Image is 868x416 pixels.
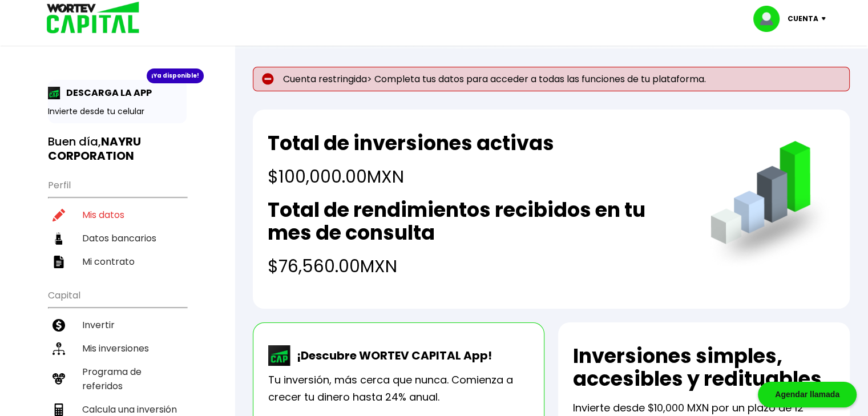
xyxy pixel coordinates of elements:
[48,337,187,360] a: Mis inversiones
[53,209,65,221] img: editar-icon.952d3147.svg
[573,345,835,390] h2: Inversiones simples, accesibles y redituables
[268,253,688,279] h4: $76,560.00 MXN
[48,250,187,273] a: Mi contrato
[48,313,187,337] a: Invertir
[268,371,529,406] p: Tu inversión, más cerca que nunca. Comienza a crecer tu dinero hasta 24% anual.
[705,141,835,270] img: grafica.516fef24.png
[268,132,554,155] h2: Total de inversiones activas
[48,227,187,250] a: Datos bancarios
[788,10,818,27] p: Cuenta
[60,86,152,100] p: DESCARGA LA APP
[53,319,65,332] img: invertir-icon.b3b967d7.svg
[53,256,65,268] img: contrato-icon.f2db500c.svg
[147,68,204,83] div: ¡Ya disponible!
[48,135,187,163] h3: Buen día,
[268,164,554,189] h4: $100,000.00 MXN
[758,382,857,407] div: Agendar llamada
[48,360,187,398] a: Programa de referidos
[53,373,65,385] img: recomiendanos-icon.9b8e9327.svg
[253,67,850,91] p: Cuenta restringida> Completa tus datos para acceder a todas las funciones de tu plataforma.
[262,73,274,85] img: error-circle.027baa21.svg
[818,17,834,21] img: icon-down
[48,134,141,164] b: NAYRU CORPORATION
[291,347,492,364] p: ¡Descubre WORTEV CAPITAL App!
[48,203,187,227] a: Mis datos
[268,345,291,366] img: wortev-capital-app-icon
[48,87,60,99] img: app-icon
[753,6,788,32] img: profile-image
[48,172,187,273] ul: Perfil
[53,232,65,245] img: datos-icon.10cf9172.svg
[53,342,65,355] img: inversiones-icon.6695dc30.svg
[268,199,688,244] h2: Total de rendimientos recibidos en tu mes de consulta
[53,403,65,416] img: calculadora-icon.17d418c4.svg
[48,106,187,118] p: Invierte desde tu celular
